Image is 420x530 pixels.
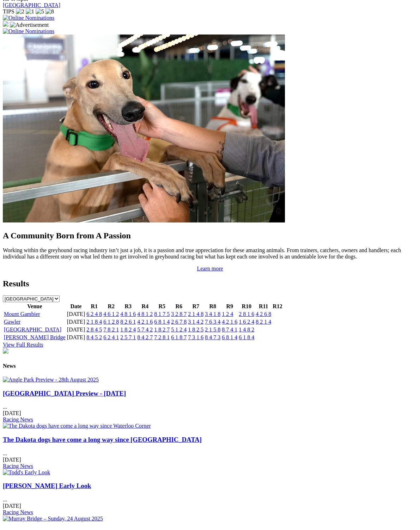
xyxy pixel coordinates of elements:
[137,311,153,317] a: 4 8 1 2
[137,334,153,340] a: 8 4 2 7
[188,311,203,317] a: 2 1 4 8
[221,303,238,310] th: R9
[120,327,136,333] a: 1 8 2 4
[4,319,20,325] a: Gawler
[86,311,102,317] a: 6 2 4 8
[222,319,237,325] a: 4 2 1 6
[16,8,24,15] img: 2
[4,311,40,317] a: Mount Gambier
[205,311,220,317] a: 3 4 1 8
[3,231,417,240] h2: A Community Born from A Passion
[10,22,49,28] img: Advertisement
[3,482,91,489] a: [PERSON_NAME] Early Look
[67,311,86,318] td: [DATE]
[120,334,136,340] a: 2 5 7 1
[137,327,153,333] a: 5 7 4 2
[3,348,8,354] img: chasers_homepage.jpg
[3,482,417,516] div: ...
[255,303,272,310] th: R11
[137,303,153,310] th: R4
[154,334,170,340] a: 7 2 8 1
[3,469,50,476] img: Todd's Early Look
[171,303,187,310] th: R6
[205,303,221,310] th: R8
[3,390,417,423] div: ...
[197,266,223,272] a: Learn more
[3,410,21,416] span: [DATE]
[3,279,417,288] h2: Results
[188,303,204,310] th: R7
[103,334,119,340] a: 6 2 4 1
[3,390,126,397] a: [GEOGRAPHIC_DATA] Preview - [DATE]
[36,8,44,15] img: 5
[238,303,255,310] th: R10
[3,247,417,260] p: Working within the greyhound racing industry isn’t just a job, it is a passion and true appreciat...
[3,363,417,369] h4: News
[67,303,86,310] th: Date
[239,334,254,340] a: 6 1 8 4
[137,319,153,325] a: 4 2 1 6
[256,319,271,325] a: 8 2 1 4
[3,423,151,429] img: The Dakota dogs have come a long way since Waterloo Corner
[45,8,54,15] img: 8
[205,334,220,340] a: 8 4 7 3
[4,334,66,340] a: [PERSON_NAME] Bridge
[239,327,254,333] a: 1 4 8 2
[154,327,170,333] a: 1 8 2 7
[3,503,21,509] span: [DATE]
[103,319,119,325] a: 6 1 2 8
[239,319,254,325] a: 1 6 2 4
[3,463,33,469] a: Racing News
[171,319,187,325] a: 2 6 7 8
[3,416,33,422] a: Racing News
[222,311,233,317] a: 1 2 4
[3,457,21,463] span: [DATE]
[171,327,187,333] a: 5 1 2 4
[171,311,187,317] a: 3 2 8 7
[67,334,86,341] td: [DATE]
[26,8,34,15] img: 1
[86,319,102,325] a: 2 1 8 4
[188,319,203,325] a: 3 1 4 2
[205,327,220,333] a: 2 1 5 8
[103,311,119,317] a: 4 6 1 2
[3,342,43,348] a: View Full Results
[222,327,237,333] a: 8 7 4 1
[103,327,119,333] a: 7 8 2 1
[86,327,102,333] a: 2 8 4 5
[154,311,170,317] a: 8 1 7 5
[3,377,99,383] img: Angle Park Preview - 28th August 2025
[205,319,220,325] a: 7 6 3 4
[4,327,61,333] a: [GEOGRAPHIC_DATA]
[256,311,271,317] a: 4 2 6 8
[86,334,102,340] a: 8 4 5 2
[272,303,283,310] th: R12
[239,311,254,317] a: 2 8 1 6
[3,436,202,443] a: The Dakota dogs have come a long way since [GEOGRAPHIC_DATA]
[3,509,33,515] a: Racing News
[120,311,136,317] a: 4 8 1 6
[120,303,136,310] th: R3
[4,303,66,310] th: Venue
[3,2,60,8] a: [GEOGRAPHIC_DATA]
[154,303,170,310] th: R5
[3,21,8,27] img: 15187_Greyhounds_GreysPlayCentral_Resize_SA_WebsiteBanner_300x115_2025.jpg
[67,318,86,325] td: [DATE]
[188,334,203,340] a: 7 3 1 6
[3,35,285,223] img: Westy_Cropped.jpg
[3,15,54,21] img: Online Nominations
[120,319,136,325] a: 8 2 6 1
[188,327,203,333] a: 1 8 2 5
[3,8,14,14] span: TIPS
[3,28,54,35] img: Online Nominations
[103,303,119,310] th: R2
[67,326,86,333] td: [DATE]
[3,436,417,469] div: ...
[222,334,237,340] a: 6 8 1 4
[171,334,187,340] a: 6 1 8 7
[154,319,170,325] a: 6 8 1 4
[3,516,103,522] img: Murray Bridge – Sunday, 24 August 2025
[86,303,102,310] th: R1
